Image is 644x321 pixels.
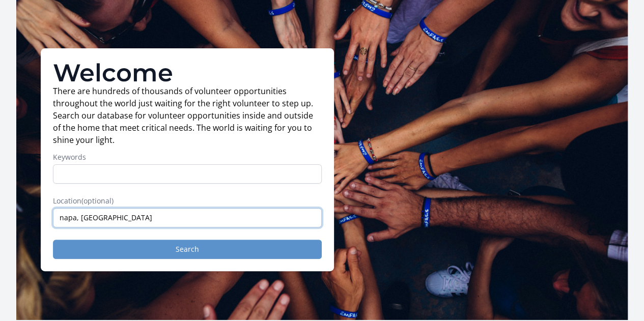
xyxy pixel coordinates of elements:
[53,85,322,146] p: There are hundreds of thousands of volunteer opportunities throughout the world just waiting for ...
[53,196,322,206] label: Location
[81,196,114,206] span: (optional)
[53,152,322,162] label: Keywords
[53,61,322,85] h1: Welcome
[53,240,322,259] button: Search
[53,208,322,227] input: Enter a location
